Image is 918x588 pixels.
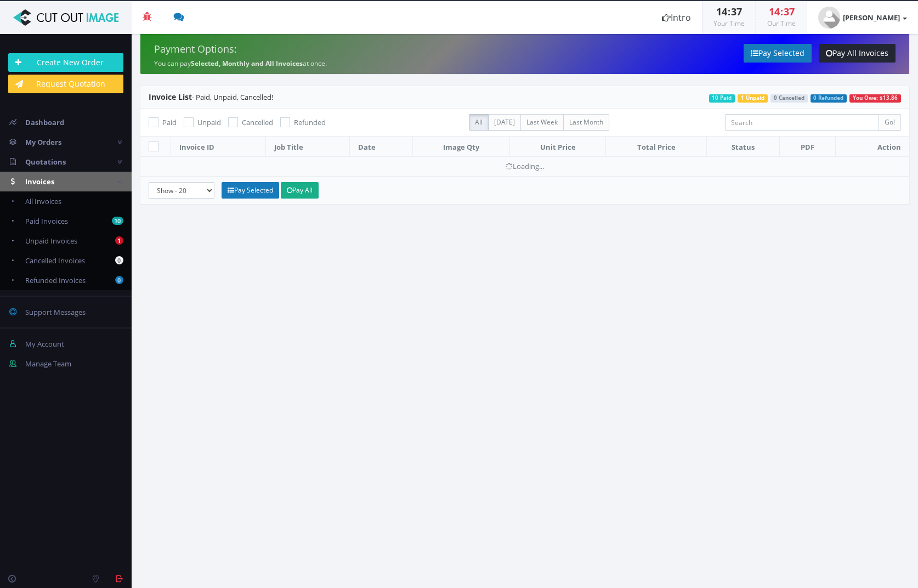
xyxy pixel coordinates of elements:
[413,137,510,157] th: Image Qty
[510,137,606,157] th: Unit Price
[171,137,266,157] th: Invoice ID
[879,114,901,131] input: Go!
[162,117,177,127] span: Paid
[149,92,192,102] span: Invoice List
[25,157,66,167] span: Quotations
[25,236,77,246] span: Unpaid Invoices
[140,157,909,176] td: Loading...
[520,114,564,131] label: Last Week
[222,182,279,199] a: Pay Selected
[819,44,896,63] a: Pay All Invoices
[350,137,413,157] th: Date
[294,117,326,127] span: Refunded
[563,114,609,131] label: Last Month
[242,117,273,127] span: Cancelled
[25,275,86,285] span: Refunded Invoices
[266,137,350,157] th: Job Title
[807,1,918,34] a: [PERSON_NAME]
[25,216,68,226] span: Paid Invoices
[784,5,795,18] span: 37
[25,256,85,265] span: Cancelled Invoices
[191,59,303,68] strong: Selected, Monthly and All Invoices
[744,44,812,63] a: Pay Selected
[738,94,768,103] span: 1 Unpaid
[8,53,123,72] a: Create New Order
[115,276,123,284] b: 0
[727,5,731,18] span: :
[709,94,735,103] span: 10 Paid
[713,19,745,28] small: Your Time
[281,182,319,199] a: Pay All
[149,92,273,102] span: - Paid, Unpaid, Cancelled!
[780,137,836,157] th: PDF
[731,5,742,18] span: 37
[769,5,780,18] span: 14
[25,117,64,127] span: Dashboard
[469,114,489,131] label: All
[115,236,123,245] b: 1
[843,13,900,22] strong: [PERSON_NAME]
[112,217,123,225] b: 10
[25,177,54,186] span: Invoices
[8,75,123,93] a: Request Quotation
[154,44,517,55] h4: Payment Options:
[836,137,909,157] th: Action
[716,5,727,18] span: 14
[154,59,327,68] small: You can pay at once.
[25,307,86,317] span: Support Messages
[780,5,784,18] span: :
[606,137,707,157] th: Total Price
[767,19,796,28] small: Our Time
[25,196,61,206] span: All Invoices
[488,114,521,131] label: [DATE]
[849,94,901,103] span: You Owe: $13.86
[770,94,808,103] span: 0 Cancelled
[707,137,780,157] th: Status
[725,114,879,131] input: Search
[25,339,64,349] span: My Account
[25,359,71,369] span: Manage Team
[651,1,702,34] a: Intro
[8,9,123,26] img: Cut Out Image
[811,94,847,103] span: 0 Refunded
[197,117,221,127] span: Unpaid
[25,137,61,147] span: My Orders
[818,7,840,29] img: user_default.jpg
[115,256,123,264] b: 0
